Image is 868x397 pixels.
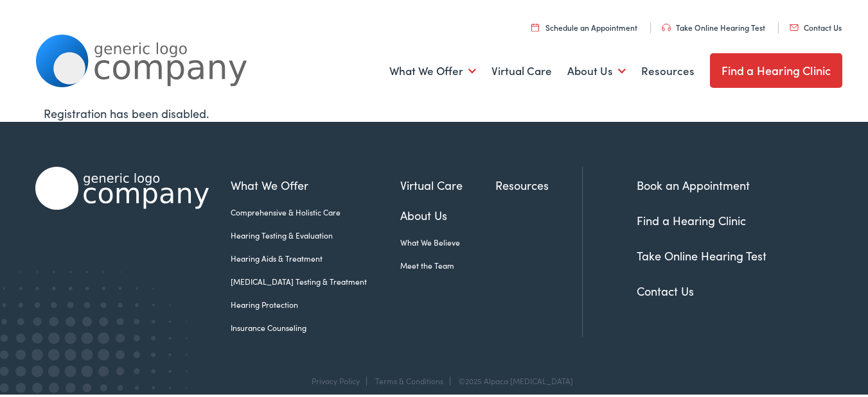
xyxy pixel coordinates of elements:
a: Find a Hearing Clinic [710,51,843,86]
div: ©2025 Alpaca [MEDICAL_DATA] [452,375,573,384]
a: Meet the Team [400,258,496,269]
a: Virtual Care [492,46,552,93]
img: utility icon [531,21,539,30]
a: About Us [567,46,626,93]
a: Privacy Policy [312,373,360,384]
a: Hearing Protection [231,297,400,308]
a: What We Offer [389,46,476,93]
a: What We Offer [231,174,400,192]
a: Terms & Conditions [375,373,443,384]
img: utility icon [662,22,671,30]
a: Insurance Counseling [231,320,400,332]
img: Alpaca Audiology [35,165,209,208]
a: Resources [641,46,695,93]
a: What We Believe [400,235,496,246]
a: About Us [400,205,496,222]
a: Hearing Testing & Evaluation [231,228,400,239]
img: utility icon [790,22,799,29]
a: Contact Us [637,281,694,297]
a: Take Online Hearing Test [662,20,765,31]
a: Schedule an Appointment [531,20,637,31]
a: Contact Us [790,20,842,31]
a: Comprehensive & Holistic Care [231,205,400,216]
a: Take Online Hearing Test [637,246,766,262]
a: Hearing Aids & Treatment [231,251,400,262]
a: Virtual Care [400,174,496,192]
div: Registration has been disabled. [44,103,833,120]
a: Book an Appointment [637,175,750,191]
a: [MEDICAL_DATA] Testing & Treatment [231,274,400,285]
a: Find a Hearing Clinic [637,210,746,226]
a: Resources [495,174,582,192]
